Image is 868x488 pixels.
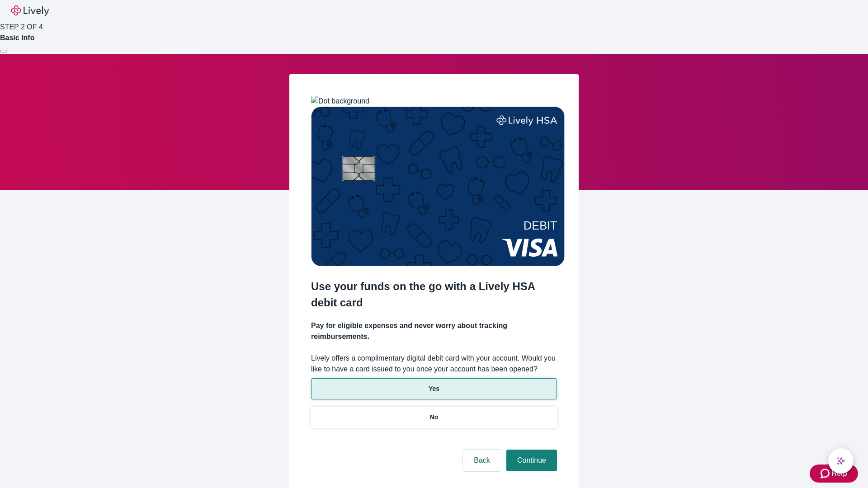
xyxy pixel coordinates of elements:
[311,407,557,428] button: No
[430,413,439,422] p: No
[836,456,845,465] svg: Lively AI Assistant
[831,468,847,479] span: Help
[821,468,831,479] svg: Zendesk support icon
[311,378,557,399] button: Yes
[311,278,557,311] h2: Use your funds on the go with a Lively HSA debit card
[810,465,858,483] button: Zendesk support iconHelp
[311,353,557,375] label: Lively offers a complimentary digital debit card with your account. Would you like to have a card...
[463,450,501,471] button: Back
[311,320,557,342] h4: Pay for eligible expenses and never worry about tracking reimbursements.
[11,5,49,16] img: Lively
[311,107,565,266] img: Debit card
[828,448,854,474] button: chat
[429,384,439,394] p: Yes
[506,450,557,471] button: Continue
[311,96,369,107] img: Dot background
